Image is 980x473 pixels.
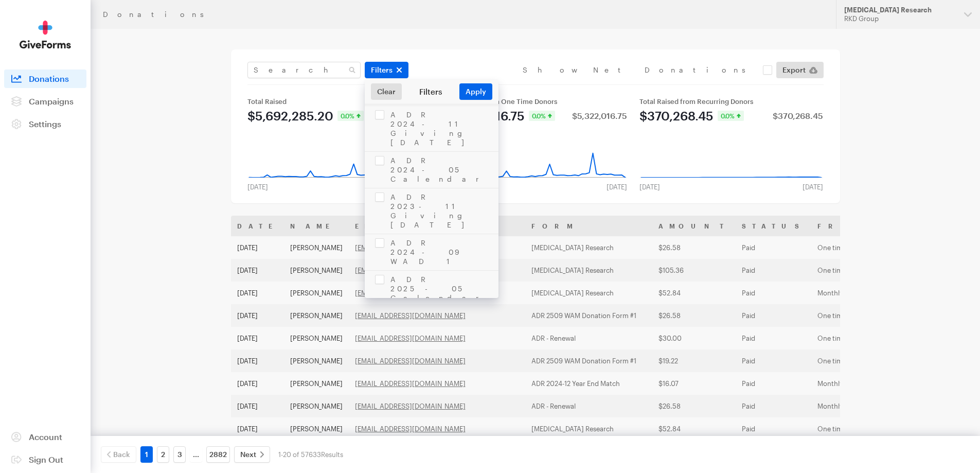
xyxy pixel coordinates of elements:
[29,432,62,442] span: Account
[284,282,349,304] td: [PERSON_NAME]
[529,111,555,121] div: 0.0%
[525,349,652,372] td: ADR 2509 WAM Donation Form #1
[241,183,274,191] div: [DATE]
[782,64,806,76] span: Export
[247,110,333,122] div: $5,692,285.20
[231,349,284,372] td: [DATE]
[355,379,466,388] a: [EMAIL_ADDRESS][DOMAIN_NAME]
[811,304,929,327] td: One time
[811,417,929,440] td: One time
[811,395,929,417] td: Monthly
[652,372,736,395] td: $16.07
[231,282,284,304] td: [DATE]
[355,334,466,342] a: [EMAIL_ADDRESS][DOMAIN_NAME]
[231,236,284,259] td: [DATE]
[776,62,824,78] a: Export
[284,372,349,395] td: [PERSON_NAME]
[652,327,736,349] td: $30.00
[231,417,284,440] td: [DATE]
[29,119,61,129] span: Settings
[355,243,466,252] a: [EMAIL_ADDRESS][DOMAIN_NAME]
[355,311,466,320] a: [EMAIL_ADDRESS][DOMAIN_NAME]
[736,417,811,440] td: Paid
[231,327,284,349] td: [DATE]
[652,216,736,236] th: Amount
[234,446,270,463] a: Next
[652,282,736,304] td: $52.84
[247,97,431,106] div: Total Raised
[773,112,823,120] div: $370,268.45
[811,349,929,372] td: One time
[20,21,71,49] img: GiveForms
[231,304,284,327] td: [DATE]
[525,236,652,259] td: [MEDICAL_DATA] Research
[349,216,525,236] th: Email
[4,428,86,446] a: Account
[278,446,343,463] div: 1-20 of 57633
[639,110,714,122] div: $370,268.45
[811,236,929,259] td: One time
[736,395,811,417] td: Paid
[337,111,364,121] div: 0.0%
[355,425,466,433] a: [EMAIL_ADDRESS][DOMAIN_NAME]
[365,62,408,78] button: Filters
[639,97,823,106] div: Total Raised from Recurring Donors
[525,395,652,417] td: ADR - Renewal
[173,446,186,463] a: 3
[811,372,929,395] td: Monthly
[652,349,736,372] td: $19.22
[29,96,74,106] span: Campaigns
[525,372,652,395] td: ADR 2024-12 Year End Match
[284,349,349,372] td: [PERSON_NAME]
[652,395,736,417] td: $26.58
[736,216,811,236] th: Status
[355,289,466,297] a: [EMAIL_ADDRESS][DOMAIN_NAME]
[525,259,652,282] td: [MEDICAL_DATA] Research
[29,74,69,83] span: Donations
[4,450,86,469] a: Sign Out
[572,112,627,120] div: $5,322,016.75
[321,450,343,459] span: Results
[355,266,466,274] a: [EMAIL_ADDRESS][DOMAIN_NAME]
[811,216,929,236] th: Frequency
[844,6,956,14] div: [MEDICAL_DATA] Research
[247,62,361,78] input: Search Name & Email
[652,304,736,327] td: $26.58
[525,304,652,327] td: ADR 2509 WAM Donation Form #1
[240,448,256,461] span: Next
[652,259,736,282] td: $105.36
[284,259,349,282] td: [PERSON_NAME]
[736,327,811,349] td: Paid
[443,97,627,106] div: Total Raised from One Time Donors
[718,111,744,121] div: 0.0%
[844,14,956,23] div: RKD Group
[284,417,349,440] td: [PERSON_NAME]
[459,83,492,100] button: Apply
[284,304,349,327] td: [PERSON_NAME]
[231,259,284,282] td: [DATE]
[402,86,459,97] div: Filters
[811,259,929,282] td: One time
[796,183,829,191] div: [DATE]
[4,69,86,88] a: Donations
[736,259,811,282] td: Paid
[29,454,63,464] span: Sign Out
[4,92,86,111] a: Campaigns
[600,183,633,191] div: [DATE]
[284,236,349,259] td: [PERSON_NAME]
[231,216,284,236] th: Date
[736,304,811,327] td: Paid
[736,282,811,304] td: Paid
[811,282,929,304] td: Monthly
[157,446,169,463] a: 2
[284,327,349,349] td: [PERSON_NAME]
[355,402,466,410] a: [EMAIL_ADDRESS][DOMAIN_NAME]
[525,327,652,349] td: ADR - Renewal
[633,183,666,191] div: [DATE]
[652,236,736,259] td: $26.58
[371,83,402,100] a: Clear
[736,372,811,395] td: Paid
[371,64,393,76] span: Filters
[231,372,284,395] td: [DATE]
[736,349,811,372] td: Paid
